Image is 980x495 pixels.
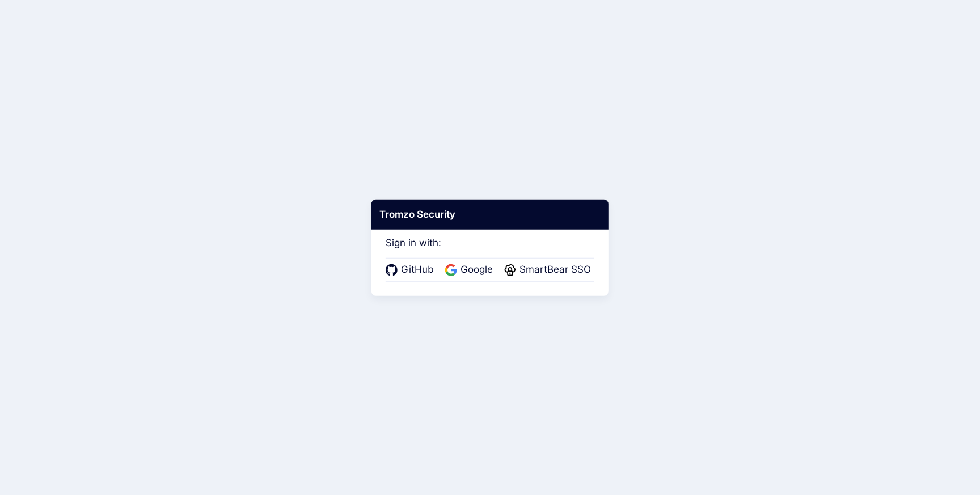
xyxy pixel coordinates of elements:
div: Tromzo Security [371,199,609,230]
a: Google [445,263,496,277]
span: GitHub [398,263,437,277]
span: SmartBear SSO [516,263,594,277]
div: Sign in with: [386,221,594,281]
span: Google [457,263,496,277]
a: GitHub [386,263,437,277]
a: SmartBear SSO [504,263,594,277]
